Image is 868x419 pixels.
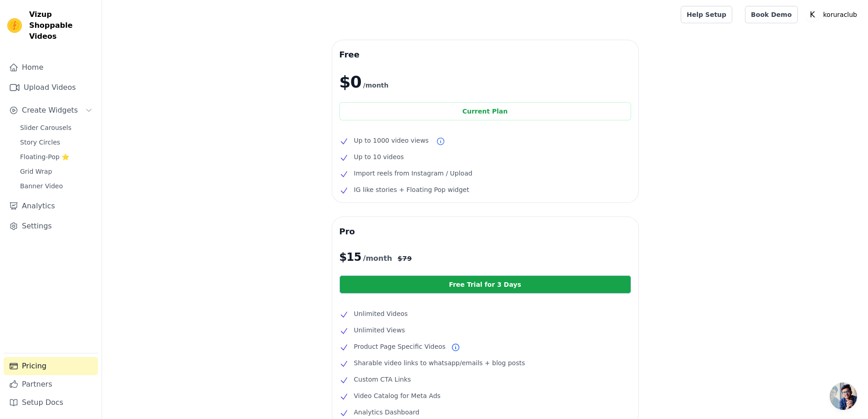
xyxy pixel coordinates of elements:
[830,383,857,410] a: 开放式聊天
[354,151,404,162] span: Up to 10 videos
[4,58,98,77] a: Home
[339,250,361,264] span: $ 15
[4,393,98,412] a: Setup Docs
[4,101,98,119] button: Create Widgets
[354,308,408,319] span: Unlimited Videos
[20,181,63,191] span: Banner Video
[339,374,631,385] li: Custom CTA Links
[4,217,98,235] a: Settings
[354,357,525,368] span: Sharable video links to whatsapp/emails + blog posts
[20,123,72,132] span: Slider Carousels
[810,10,815,19] text: K
[354,341,446,352] span: Product Page Specific Videos
[398,254,412,263] span: $ 79
[339,102,631,120] div: Current Plan
[20,138,60,147] span: Story Circles
[4,375,98,393] a: Partners
[29,9,94,42] span: Vizup Shoppable Videos
[15,150,98,163] a: Floating-Pop ⭐
[20,152,69,161] span: Floating-Pop ⭐
[363,253,392,264] span: /month
[4,78,98,97] a: Upload Videos
[15,165,98,178] a: Grid Wrap
[354,407,420,418] span: Analytics Dashboard
[22,105,78,116] span: Create Widgets
[20,167,52,176] span: Grid Wrap
[354,168,473,179] span: Import reels from Instagram / Upload
[354,184,469,195] span: IG like stories + Floating Pop widget
[339,390,631,401] li: Video Catalog for Meta Ads
[354,325,405,336] span: Unlimited Views
[820,6,861,23] p: koruraclub
[4,357,98,375] a: Pricing
[15,121,98,134] a: Slider Carousels
[339,275,631,294] a: Free Trial for 3 Days
[7,18,22,33] img: Vizup
[4,197,98,215] a: Analytics
[339,47,631,62] h3: Free
[15,180,98,192] a: Banner Video
[354,135,429,146] span: Up to 1000 video views
[745,6,797,23] a: Book Demo
[339,224,631,239] h3: Pro
[339,73,361,91] span: $0
[15,136,98,149] a: Story Circles
[681,6,732,23] a: Help Setup
[805,6,861,23] button: K koruraclub
[363,80,389,91] span: /month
